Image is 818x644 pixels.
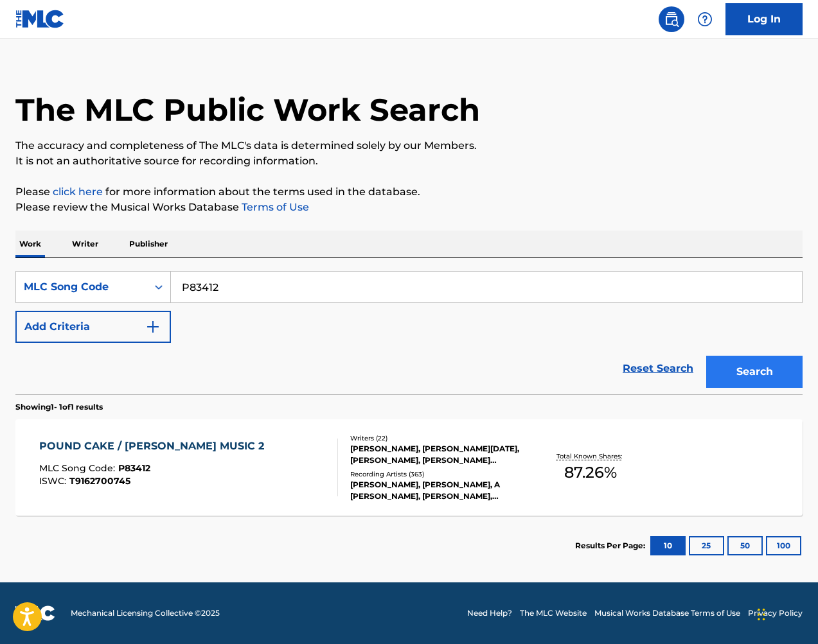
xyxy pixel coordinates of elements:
[15,419,803,516] a: POUND CAKE / [PERSON_NAME] MUSIC 2MLC Song Code:P83412ISWC:T9162700745Writers (22)[PERSON_NAME], ...
[24,279,139,295] div: MLC Song Code
[692,6,718,32] div: Help
[520,607,587,619] a: The MLC Website
[725,3,803,35] a: Log In
[564,461,617,484] span: 87.26 %
[53,186,103,198] a: click here
[39,475,69,487] span: ISWC :
[748,607,803,619] a: Privacy Policy
[239,201,309,213] a: Terms of Use
[556,451,625,461] p: Total Known Shares:
[39,462,118,474] span: MLC Song Code :
[145,319,161,335] img: 9d2ae6d4665cec9f34b9.svg
[69,475,130,487] span: T9162700745
[125,231,172,257] p: Publisher
[766,536,801,555] button: 100
[15,605,55,621] img: logo
[350,479,525,502] div: [PERSON_NAME], [PERSON_NAME], A [PERSON_NAME], [PERSON_NAME], [PERSON_NAME], [PERSON_NAME], [PERS...
[68,231,102,257] p: Writer
[616,354,700,383] a: Reset Search
[15,401,103,413] p: Showing 1 - 1 of 1 results
[350,433,525,443] div: Writers ( 22 )
[758,595,765,634] div: Drag
[39,439,271,454] div: POUND CAKE / [PERSON_NAME] MUSIC 2
[706,356,803,388] button: Search
[15,91,480,129] h1: The MLC Public Work Search
[689,536,724,555] button: 25
[467,607,512,619] a: Need Help?
[664,12,679,27] img: search
[350,443,525,466] div: [PERSON_NAME], [PERSON_NAME][DATE], [PERSON_NAME], [PERSON_NAME] [PERSON_NAME] [PERSON_NAME], [PE...
[15,271,803,394] form: Search Form
[727,536,763,555] button: 50
[350,469,525,479] div: Recording Artists ( 363 )
[15,153,803,169] p: It is not an authoritative source for recording information.
[15,231,45,257] p: Work
[15,138,803,153] p: The accuracy and completeness of The MLC's data is determined solely by our Members.
[15,184,803,200] p: Please for more information about the terms used in the database.
[659,6,684,32] a: Public Search
[15,10,65,28] img: MLC Logo
[697,12,713,27] img: help
[650,536,686,555] button: 10
[594,607,740,619] a: Musical Works Database Terms of Use
[118,462,150,474] span: P83412
[15,311,171,343] button: Add Criteria
[575,540,648,552] p: Results Per Page:
[754,582,818,644] iframe: Chat Widget
[71,607,220,619] span: Mechanical Licensing Collective © 2025
[15,200,803,215] p: Please review the Musical Works Database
